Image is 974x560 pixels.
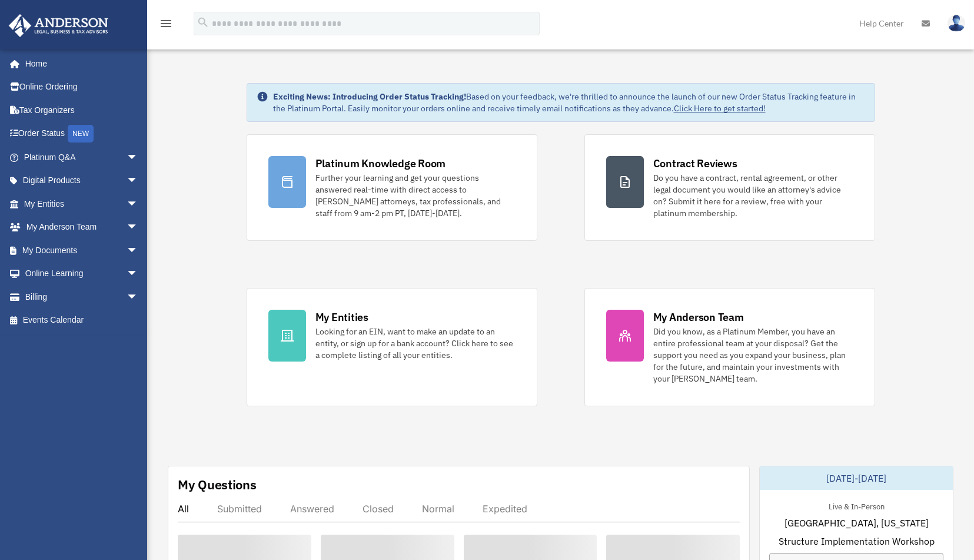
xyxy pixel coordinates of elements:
div: Contract Reviews [653,156,737,171]
a: My Entities Looking for an EIN, want to make an update to an entity, or sign up for a bank accoun... [247,288,537,406]
a: Billingarrow_drop_down [8,285,156,309]
div: Closed [363,503,394,515]
div: Submitted [217,503,262,515]
span: Structure Implementation Workshop [779,534,935,548]
div: All [178,503,189,515]
div: Do you have a contract, rental agreement, or other legal document you would like an attorney's ad... [653,172,853,219]
div: Expedited [483,503,527,515]
a: Contract Reviews Do you have a contract, rental agreement, or other legal document you would like... [584,134,875,241]
a: Platinum Q&Aarrow_drop_down [8,145,156,169]
div: Looking for an EIN, want to make an update to an entity, or sign up for a bank account? Click her... [315,326,516,361]
a: Home [8,52,150,75]
i: search [197,16,210,29]
a: Online Ordering [8,75,156,99]
div: My Anderson Team [653,310,744,324]
div: Platinum Knowledge Room [315,156,446,171]
span: arrow_drop_down [127,145,150,170]
div: NEW [68,125,94,143]
a: My Documentsarrow_drop_down [8,238,156,262]
a: Click Here to get started! [674,103,766,114]
a: Tax Organizers [8,98,156,122]
strong: Exciting News: Introducing Order Status Tracking! [273,91,466,102]
span: arrow_drop_down [127,262,150,286]
div: Based on your feedback, we're thrilled to announce the launch of our new Order Status Tracking fe... [273,91,865,114]
div: Live & In-Person [819,499,894,512]
span: [GEOGRAPHIC_DATA], [US_STATE] [784,516,929,530]
span: arrow_drop_down [127,216,150,240]
span: arrow_drop_down [127,192,150,216]
span: arrow_drop_down [127,285,150,309]
a: Online Learningarrow_drop_down [8,262,156,286]
a: Order StatusNEW [8,122,156,146]
div: [DATE]-[DATE] [760,466,953,490]
a: My Anderson Teamarrow_drop_down [8,216,156,239]
img: User Pic [948,15,965,32]
div: Normal [422,503,454,515]
div: Did you know, as a Platinum Member, you have an entire professional team at your disposal? Get th... [653,326,853,385]
div: Further your learning and get your questions answered real-time with direct access to [PERSON_NAM... [315,172,516,219]
a: My Entitiesarrow_drop_down [8,192,156,216]
a: Platinum Knowledge Room Further your learning and get your questions answered real-time with dire... [247,134,537,241]
i: menu [159,16,173,31]
a: Events Calendar [8,309,156,332]
div: My Entities [315,310,368,324]
span: arrow_drop_down [127,169,150,193]
span: arrow_drop_down [127,238,150,263]
a: My Anderson Team Did you know, as a Platinum Member, you have an entire professional team at your... [584,288,875,406]
a: menu [159,21,173,31]
img: Anderson Advisors Platinum Portal [5,14,112,37]
div: Answered [290,503,334,515]
a: Digital Productsarrow_drop_down [8,169,156,193]
div: My Questions [178,476,257,493]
